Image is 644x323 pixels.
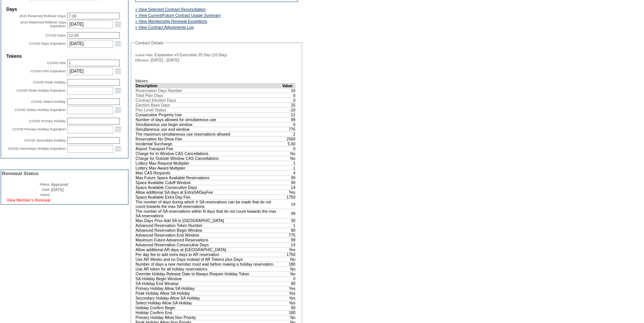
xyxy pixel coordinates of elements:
span: Contract Election Days [136,98,176,102]
td: 1 [282,165,296,170]
td: 99 [282,237,296,242]
td: Yes [282,190,296,194]
td: 1750 [282,252,296,257]
td: No [282,271,296,276]
td: No [282,257,296,262]
td: No [282,156,296,161]
td: Airport Transport Fee [136,146,282,151]
td: Space Available Cutoff Window [136,180,282,185]
td: 775 [282,232,296,237]
td: 775 [282,127,296,132]
td: -10 [282,107,296,112]
label: COVID Peak Holiday: [33,80,66,84]
td: 14 [282,185,296,190]
td: Yes [282,247,296,252]
td: 4 [282,170,296,175]
td: Allow additional AR days at [GEOGRAPHIC_DATA] [136,247,282,252]
a: » View Membership Renewal Exceptions [135,19,207,23]
td: Lottery Max Request Multiplier [136,161,282,165]
td: 5.00 [282,141,296,146]
td: Holiday Confirm End [136,310,282,315]
b: Values [135,79,148,83]
td: Date: [2,187,50,192]
td: 0 [282,122,296,127]
td: 14 [282,242,296,247]
span: [DATE] [51,187,64,192]
td: 1 [282,223,296,228]
td: 1750 [282,194,296,199]
td: Advanced Reservation End Window [136,232,282,237]
label: COVID Select Holiday Expiration: [15,108,66,112]
td: 0 [282,146,296,151]
a: Open the calendar popup. [114,20,122,28]
span: Total Plan Days [136,93,163,98]
td: Yes [282,295,296,300]
td: Space Available Extra Day Fee [136,194,282,199]
td: Yes [282,300,296,305]
td: Description [136,83,282,88]
td: 0 [282,276,296,281]
td: Use AR Weeks and no Days instead of AR Tokens plus Days [136,257,282,262]
td: Max Future Space Available Reservations [136,175,282,180]
td: 180 [282,262,296,266]
span: Renewal Status [2,171,39,176]
label: COVID Primary Holiday Expiration: [12,127,66,131]
label: COVID Select Holiday: [31,100,66,104]
td: 99 [282,209,296,218]
td: Days [6,7,123,12]
td: Allow additional SA days at ExtraSADayFee [136,190,282,194]
td: 14 [282,199,296,209]
label: COVID Days Expiration: [29,42,66,45]
td: No [282,151,296,156]
td: 90 [282,305,296,310]
label: COVID Secondary Holiday: [24,139,66,142]
td: 30 [282,218,296,223]
td: Advanced Reservation Token Number [136,223,282,228]
span: Active Plan: [135,53,153,57]
td: Primary Holiday Allow SA Holiday [136,286,282,291]
a: Open the calendar popup. [114,145,122,153]
td: 2 [282,132,296,136]
td: Secondary Holiday Allow SA Holiday [136,295,282,300]
label: COVID Secondary Holiday Expiration: [8,147,66,151]
td: The maximum simultaneous use reservations allowed [136,132,282,136]
a: Open the calendar popup. [114,39,122,48]
label: COVID ARs Expiration: [31,69,66,73]
td: Advanced Reservation Consecutive Days [136,242,282,247]
span: Flex Level Status [136,108,166,112]
td: Yes [282,291,296,295]
td: 99 [282,175,296,180]
td: 25 [282,102,296,107]
td: No [282,315,296,320]
td: Value [282,83,296,88]
a: View Member's Renewal [7,198,50,202]
td: Per day fee to add extra days to AR reservation [136,252,282,257]
a: Open the calendar popup. [114,86,122,95]
td: 21 [282,112,296,117]
a: Open the calendar popup. [114,106,122,114]
td: The number of days during which X SA reservations can be made that do not count towards the max S... [136,199,282,209]
span: Approved [51,182,68,187]
td: Peak Holiday Allow SA Holiday [136,291,282,295]
td: Max Days Prior Add SA to [GEOGRAPHIC_DATA] [136,218,282,223]
td: No [282,266,296,271]
td: Tokens [6,54,123,59]
td: Maximum Future Advanced Reservations [136,237,282,242]
td: 0 [282,93,296,98]
td: Consecutive Property Use [136,112,282,117]
span: Effective: [135,58,149,63]
label: COVID ARs: [47,61,66,65]
td: SA Holiday End Window [136,281,282,286]
td: Simultaneous use end window [136,127,282,132]
td: Number of days allowed for simultaneous use [136,117,282,122]
span: Reservation Days Number [136,88,182,93]
label: COVID Primary Holiday: [29,119,66,123]
a: » View Current/Future Contract Usage Summary [135,13,221,18]
label: COVID Days: [46,34,66,37]
td: Use AR token for all holiday reservations. [136,266,282,271]
td: 0 [282,98,296,102]
a: » View Selected Contract Reconciliation [135,7,206,12]
td: Simultaneous use begin window [136,122,282,127]
span: Expansion v3 Executive 25 Day (10 Day) [155,53,227,57]
td: Select Holiday Allow SA Holiday [136,300,282,305]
